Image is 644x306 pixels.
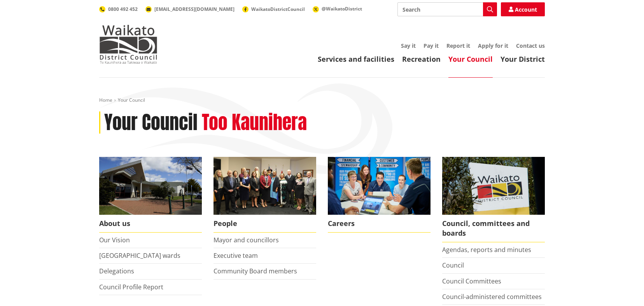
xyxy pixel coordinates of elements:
[99,215,202,233] span: About us
[501,2,545,16] a: Account
[397,2,497,16] input: Search input
[145,6,234,12] a: [EMAIL_ADDRESS][DOMAIN_NAME]
[99,157,202,215] img: WDC Building 0015
[442,292,542,301] a: Council-administered committees
[202,111,307,134] h2: Too Kaunihera
[442,157,545,242] a: Waikato-District-Council-sign Council, committees and boards
[402,54,441,64] a: Recreation
[328,157,430,233] a: Careers
[448,54,493,64] a: Your Council
[213,267,297,275] a: Community Board members
[118,97,145,103] span: Your Council
[313,5,362,12] a: @WaikatoDistrict
[213,157,316,233] a: 2022 Council People
[99,236,130,244] a: Our Vision
[154,6,234,12] span: [EMAIL_ADDRESS][DOMAIN_NAME]
[242,6,305,12] a: WaikatoDistrictCouncil
[401,42,416,49] a: Say it
[500,54,545,64] a: Your District
[213,215,316,233] span: People
[328,215,430,233] span: Careers
[328,157,430,215] img: Office staff in meeting - Career page
[213,157,316,215] img: 2022 Council
[213,251,258,260] a: Executive team
[99,97,112,103] a: Home
[108,6,138,12] span: 0800 492 452
[442,157,545,215] img: Waikato-District-Council-sign
[318,54,394,64] a: Services and facilities
[251,6,305,12] span: WaikatoDistrictCouncil
[516,42,545,49] a: Contact us
[423,42,439,49] a: Pay it
[104,111,198,134] h1: Your Council
[99,97,545,104] nav: breadcrumb
[99,283,163,291] a: Council Profile Report
[442,277,501,285] a: Council Committees
[442,215,545,242] span: Council, committees and boards
[478,42,508,49] a: Apply for it
[99,251,180,260] a: [GEOGRAPHIC_DATA] wards
[99,6,138,12] a: 0800 492 452
[99,25,157,64] img: Waikato District Council - Te Kaunihera aa Takiwaa o Waikato
[446,42,470,49] a: Report it
[99,267,134,275] a: Delegations
[322,5,362,12] span: @WaikatoDistrict
[99,157,202,233] a: WDC Building 0015 About us
[213,236,279,244] a: Mayor and councillors
[442,245,531,254] a: Agendas, reports and minutes
[442,261,464,269] a: Council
